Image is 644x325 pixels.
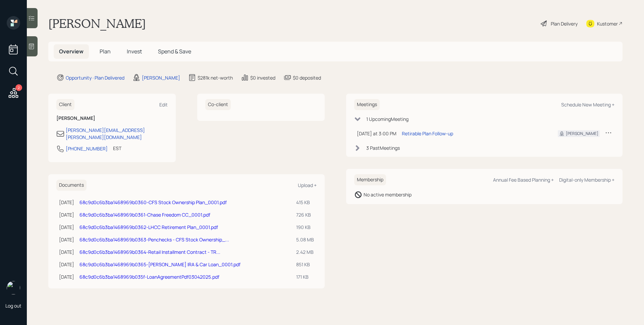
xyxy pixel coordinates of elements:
div: No active membership [364,191,412,198]
div: Annual Fee Based Planning + [493,177,554,183]
div: [DATE] [59,236,74,243]
div: 5.08 MB [296,236,314,243]
div: [DATE] [59,224,74,231]
div: $0 invested [250,74,275,81]
div: 171 KB [296,273,314,280]
a: 68c9d0c6b3ba1468969b0363-Penchecks - CFS Stock Ownership_... [79,236,229,243]
div: [DATE] [59,248,74,256]
h1: [PERSON_NAME] [48,16,146,31]
a: 68c9d0c6b3ba1468969b0364-Retail Installment Contract - TR... [79,249,220,255]
div: 2 [15,84,22,91]
div: [PERSON_NAME][EMAIL_ADDRESS][PERSON_NAME][DOMAIN_NAME] [66,127,168,141]
h6: Client [56,99,74,110]
a: 68c9d0c6b3ba1468969b0360-CFS Stock Ownership Plan_0001.pdf [79,199,227,205]
h6: [PERSON_NAME] [56,115,168,121]
div: [DATE] at 3:00 PM [357,130,396,137]
div: Log out [5,303,21,309]
div: $0 deposited [293,74,321,81]
h6: Meetings [354,99,380,110]
div: Opportunity · Plan Delivered [66,74,124,81]
img: james-distasi-headshot.png [7,281,20,294]
div: $281k net-worth [198,74,233,81]
div: Kustomer [597,20,618,27]
div: 851 KB [296,261,314,268]
div: Upload + [298,182,317,188]
div: [DATE] [59,199,74,206]
div: Plan Delivery [551,20,578,27]
a: 68c9d0c6b3ba1468969b0365-[PERSON_NAME] IRA & Car Loan_0001.pdf [79,261,240,268]
div: 1 Upcoming Meeting [366,115,409,123]
div: Schedule New Meeting + [561,101,614,108]
a: 68c9d0c6b3ba1468969b0361-Chase Freedom CC_0001.pdf [79,212,210,218]
div: [DATE] [59,273,74,280]
div: 190 KB [296,224,314,231]
span: Plan [100,48,111,55]
div: Edit [159,101,168,108]
span: Overview [59,48,84,55]
a: 68c9d0c6b3ba1468969b0362-LHCC Retirement Plan_0001.pdf [79,224,218,230]
h6: Co-client [205,99,231,110]
a: 68c9d0c6b3ba1468969b035f-LoanAgreementPdf03042025.pdf [79,274,219,280]
div: 415 KB [296,199,314,206]
div: [PERSON_NAME] [566,131,598,137]
div: 726 KB [296,211,314,218]
div: [DATE] [59,211,74,218]
span: Invest [127,48,142,55]
div: 2.42 MB [296,248,314,256]
div: [PERSON_NAME] [142,74,180,81]
div: Retirable Plan Follow-up [402,130,453,137]
span: Spend & Save [158,48,191,55]
div: [DATE] [59,261,74,268]
div: EST [113,145,121,152]
div: Digital-only Membership + [559,177,614,183]
h6: Documents [56,180,87,191]
div: [PHONE_NUMBER] [66,145,108,152]
h6: Membership [354,174,386,185]
div: 3 Past Meeting s [366,144,400,151]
